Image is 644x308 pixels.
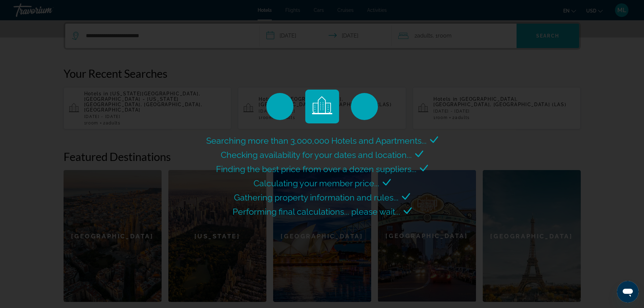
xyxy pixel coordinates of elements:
iframe: Button to launch messaging window [617,281,639,303]
span: Checking availability for your dates and location... [221,150,412,160]
span: Gathering property information and rules... [234,192,399,203]
span: Calculating your member price... [254,178,379,188]
span: Performing final calculations... please wait... [233,207,400,217]
span: Finding the best price from over a dozen suppliers... [216,164,416,174]
span: Searching more than 3,000,000 Hotels and Apartments... [206,136,427,146]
